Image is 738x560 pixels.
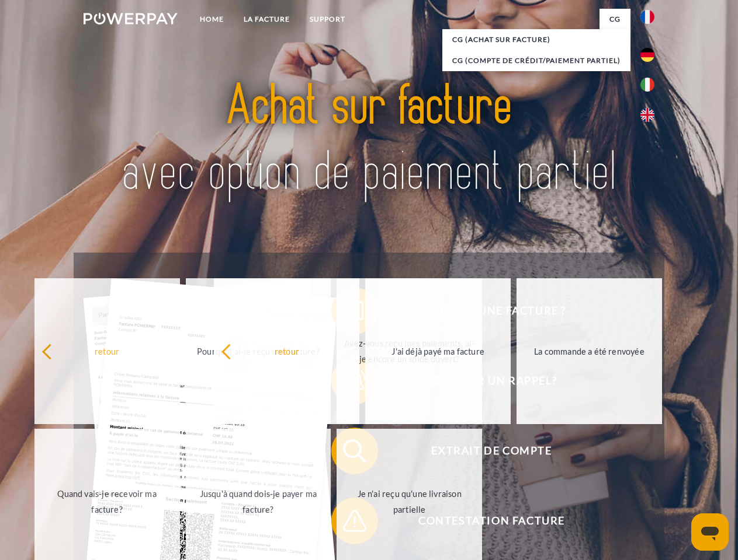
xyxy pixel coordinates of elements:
div: La commande a été renvoyée [524,343,655,359]
a: Support [300,9,355,30]
a: CG (Compte de crédit/paiement partiel) [442,50,630,71]
a: Home [190,9,234,30]
div: Jusqu'à quand dois-je payer ma facture? [193,486,324,517]
img: title-powerpay_fr.svg [112,56,626,223]
img: logo-powerpay-white.svg [84,13,178,24]
div: Pourquoi ai-je reçu une facture? [193,343,324,359]
img: fr [640,10,654,24]
img: en [640,108,654,122]
a: CG [600,9,630,30]
a: LA FACTURE [234,9,300,30]
img: de [640,48,654,62]
div: retour [41,343,173,359]
iframe: Bouton de lancement de la fenêtre de messagerie [691,513,729,551]
div: retour [221,343,352,359]
img: it [640,78,654,92]
div: J'ai déjà payé ma facture [372,343,504,359]
a: CG (achat sur facture) [442,29,630,50]
div: Quand vais-je recevoir ma facture? [41,486,173,517]
div: Je n'ai reçu qu'une livraison partielle [344,486,475,517]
